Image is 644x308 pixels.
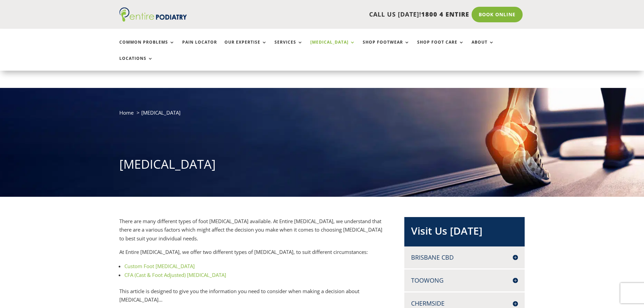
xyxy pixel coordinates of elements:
a: Common Problems [119,40,175,54]
img: logo (1) [119,7,187,22]
a: Home [119,109,134,116]
p: CALL US [DATE]! [213,10,469,19]
a: Shop Foot Care [417,40,464,54]
span: [MEDICAL_DATA] [141,109,181,116]
a: Pain Locator [182,40,217,54]
p: At Entire [MEDICAL_DATA], we offer two different types of [MEDICAL_DATA], to suit different circu... [119,248,382,262]
a: CFA (Cast & Foot Adjusted) [MEDICAL_DATA] [124,271,226,278]
nav: breadcrumb [119,108,525,122]
h1: [MEDICAL_DATA] [119,156,525,176]
a: [MEDICAL_DATA] [310,40,355,54]
h4: Chermside [411,299,518,308]
h2: Visit Us [DATE] [411,224,518,241]
a: Book Online [472,7,523,22]
p: There are many different types of foot [MEDICAL_DATA] available. At Entire [MEDICAL_DATA], we und... [119,217,382,248]
a: Services [275,40,303,54]
span: 1800 4 ENTIRE [421,10,469,18]
a: Custom Foot [MEDICAL_DATA] [124,263,195,269]
a: Shop Footwear [363,40,410,54]
a: About [472,40,494,54]
h4: Brisbane CBD [411,253,518,262]
a: Locations [119,56,153,71]
a: Our Expertise [224,40,267,54]
h4: Toowong [411,276,518,285]
a: Entire Podiatry [119,16,187,23]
